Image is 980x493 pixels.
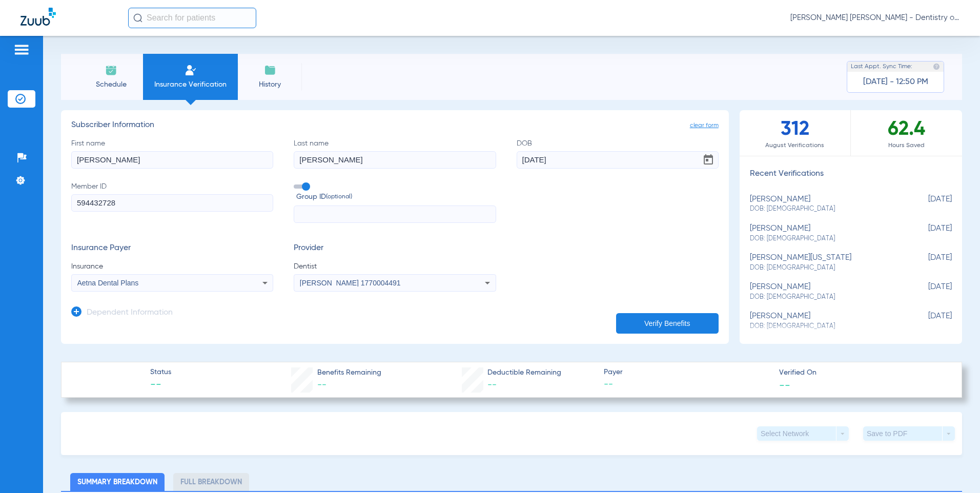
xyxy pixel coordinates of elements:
[517,151,719,169] input: DOBOpen calendar
[77,279,139,287] span: Aetna Dental Plans
[517,138,719,169] label: DOB
[105,64,117,76] img: Schedule
[901,253,952,272] span: [DATE]
[750,293,901,302] span: DOB: [DEMOGRAPHIC_DATA]
[246,79,294,90] span: History
[863,77,928,87] span: [DATE] - 12:50 PM
[750,253,901,272] div: [PERSON_NAME][US_STATE]
[750,263,901,273] span: DOB: [DEMOGRAPHIC_DATA]
[901,312,952,331] span: [DATE]
[740,140,850,151] span: August Verifications
[851,140,962,151] span: Hours Saved
[294,151,496,169] input: Last name
[151,79,230,90] span: Insurance Verification
[901,282,952,301] span: [DATE]
[750,322,901,331] span: DOB: [DEMOGRAPHIC_DATA]
[294,243,496,254] h3: Provider
[790,13,959,23] span: [PERSON_NAME] [PERSON_NAME] - Dentistry of [GEOGRAPHIC_DATA]
[71,243,273,254] h3: Insurance Payer
[300,279,401,287] span: [PERSON_NAME] 1770004491
[901,224,952,243] span: [DATE]
[929,444,980,493] iframe: Chat Widget
[71,120,719,131] h3: Subscriber Information
[750,204,901,214] span: DOB: [DEMOGRAPHIC_DATA]
[133,13,142,23] img: Search Icon
[87,79,135,90] span: Schedule
[740,110,851,156] div: 312
[779,379,790,390] span: --
[750,195,901,214] div: [PERSON_NAME]
[264,64,276,76] img: History
[21,8,56,26] img: Zuub Logo
[128,8,256,28] input: Search for patients
[185,64,197,76] img: Manual Insurance Verification
[487,380,497,389] span: --
[173,473,249,491] li: Full Breakdown
[296,192,496,202] span: Group ID
[604,367,770,378] span: Payer
[750,282,901,301] div: [PERSON_NAME]
[317,367,381,378] span: Benefits Remaining
[71,194,273,212] input: Member ID
[487,367,561,378] span: Deductible Remaining
[294,261,496,272] span: Dentist
[13,44,30,56] img: hamburger-icon
[71,261,273,272] span: Insurance
[750,234,901,243] span: DOB: [DEMOGRAPHIC_DATA]
[933,63,940,70] img: last sync help info
[616,313,719,334] button: Verify Benefits
[851,110,962,156] div: 62.4
[750,312,901,331] div: [PERSON_NAME]
[71,138,273,169] label: First name
[71,151,273,169] input: First name
[294,138,496,169] label: Last name
[901,195,952,214] span: [DATE]
[317,380,326,389] span: --
[851,61,912,72] span: Last Appt. Sync Time:
[779,367,946,378] span: Verified On
[150,378,171,393] span: --
[690,120,719,131] span: clear form
[740,169,962,179] h3: Recent Verifications
[71,181,273,223] label: Member ID
[604,378,770,391] span: --
[70,473,165,491] li: Summary Breakdown
[87,308,173,318] h3: Dependent Information
[326,192,352,202] small: (optional)
[750,224,901,243] div: [PERSON_NAME]
[698,150,719,170] button: Open calendar
[150,367,171,378] span: Status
